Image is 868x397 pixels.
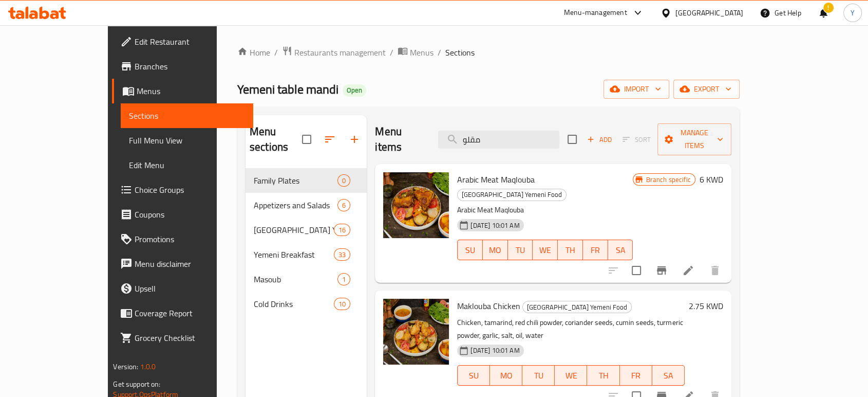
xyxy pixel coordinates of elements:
[135,282,244,295] span: Upsell
[112,276,253,301] a: Upsell
[343,86,366,95] span: Open
[390,46,393,59] li: /
[523,301,631,313] span: [GEOGRAPHIC_DATA] Yemeni Food
[537,243,554,258] span: WE
[342,127,367,152] button: Add section
[337,199,350,211] div: items
[457,204,633,216] p: Arabic Meat Maqlouba
[620,365,652,386] button: FR
[564,7,627,19] div: Menu-management
[129,159,244,171] span: Edit Menu
[246,292,367,316] div: Cold Drinks10
[700,172,723,187] h6: 6 KWD
[113,377,160,391] span: Get support on:
[457,365,490,386] button: SU
[383,172,449,238] img: Arabic Meat Maqlouba
[334,299,350,309] span: 10
[254,224,334,236] span: [GEOGRAPHIC_DATA] Yemeni Food
[337,174,350,187] div: items
[112,177,253,202] a: Choice Groups
[112,227,253,251] a: Promotions
[512,243,529,258] span: TU
[112,54,253,79] a: Branches
[398,46,433,59] a: Menus
[612,243,629,258] span: SA
[583,240,608,260] button: FR
[457,240,483,260] button: SU
[624,368,648,383] span: FR
[254,298,334,310] span: Cold Drinks
[457,172,535,187] span: Arabic Meat Maqlouba
[254,174,337,187] span: Family Plates
[583,132,616,148] span: Add item
[338,201,350,210] span: 6
[250,124,302,155] h2: Menu sections
[113,360,138,373] span: Version:
[237,78,338,101] span: Yemeni table mandi
[246,168,367,193] div: Family Plates0
[490,365,522,386] button: MO
[135,60,244,73] span: Branches
[666,127,723,152] span: Manage items
[112,301,253,326] a: Coverage Report
[140,360,156,373] span: 1.0.0
[458,189,566,201] span: [GEOGRAPHIC_DATA] Yemeni Food
[483,240,508,260] button: MO
[649,258,674,283] button: Branch-specific-item
[129,110,244,122] span: Sections
[438,46,441,59] li: /
[457,189,567,201] div: Kuwait Yemeni Food
[522,301,632,313] div: Kuwait Yemeni Food
[526,368,551,383] span: TU
[656,368,681,383] span: SA
[254,273,337,285] span: Masoub
[555,365,587,386] button: WE
[237,46,740,59] nav: breadcrumb
[317,127,342,152] span: Sort sections
[135,258,244,270] span: Menu disclaimer
[135,332,244,344] span: Grocery Checklist
[246,164,367,320] nav: Menu sections
[561,129,583,150] span: Select section
[135,208,244,221] span: Coupons
[337,273,350,285] div: items
[112,251,253,276] a: Menu disclaimer
[121,128,253,153] a: Full Menu View
[583,132,616,148] button: Add
[462,243,479,258] span: SU
[466,221,523,230] span: [DATE] 10:01 AM
[246,193,367,218] div: Appetizers and Salads6
[254,224,334,236] div: Kuwait Yemeni Food
[282,46,386,59] a: Restaurants management
[457,298,520,314] span: Maklouba Chicken
[466,346,523,355] span: [DATE] 10:01 AM
[586,134,613,146] span: Add
[612,83,661,96] span: import
[129,134,244,147] span: Full Menu View
[121,103,253,128] a: Sections
[334,250,350,260] span: 33
[383,299,449,365] img: Maklouba Chicken
[294,46,386,59] span: Restaurants management
[641,175,694,185] span: Branch specific
[508,240,533,260] button: TU
[587,365,619,386] button: TH
[616,132,657,148] span: Select section first
[494,368,518,383] span: MO
[334,225,350,235] span: 16
[112,202,253,227] a: Coupons
[457,316,684,342] p: Chicken, tamarind, red chili powder, coriander seeds, cumin seeds, turmeric powder, garlic, salt,...
[673,80,740,99] button: export
[254,199,337,211] span: Appetizers and Salads
[522,365,555,386] button: TU
[137,85,244,97] span: Menus
[652,365,685,386] button: SA
[254,248,334,261] span: Yemeni Breakfast
[462,368,486,383] span: SU
[591,368,615,383] span: TH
